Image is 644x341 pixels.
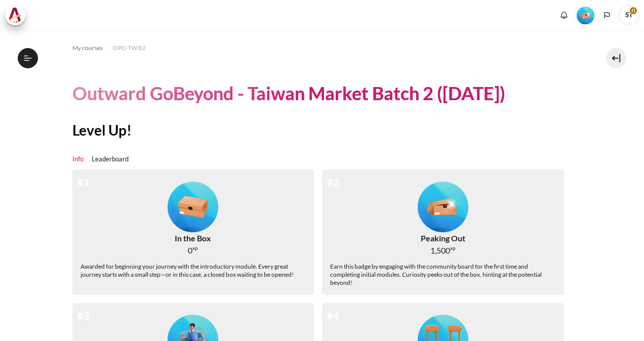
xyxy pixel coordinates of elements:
[175,232,211,244] div: In the Box
[77,308,90,323] div: #3
[8,8,22,23] img: Architeck
[619,5,639,25] span: ST
[80,263,306,279] div: Awarded for beginning your journey with the introductory module. Every great journey starts with ...
[5,5,30,25] a: Architeck Architeck
[421,232,465,244] div: Peaking Out
[577,6,594,24] div: Level #2
[92,154,129,164] a: Leaderboard
[619,5,639,25] a: User menu
[330,263,556,287] div: Earn this badge by engaging with the community board for the first time and completing initial mo...
[599,8,615,23] button: Languages
[72,40,572,56] nav: Navigation bar
[418,178,468,232] div: Level #2
[113,42,146,54] a: OPO TW B2
[77,175,90,190] div: #1
[72,42,103,54] a: My courses
[327,308,339,323] div: #4
[72,81,505,105] h1: Outward GoBeyond - Taiwan Market Batch 2 ([DATE])
[168,182,218,232] img: Level #1
[72,121,572,139] h2: Level Up!
[192,246,198,250] span: xp
[113,44,146,53] span: OPO TW B2
[573,6,598,24] a: Level #2
[72,44,103,53] span: My courses
[188,244,192,257] span: 0
[450,246,456,250] span: xp
[430,244,450,257] span: 1,500
[327,175,339,190] div: #2
[168,178,218,232] div: Level #1
[418,182,468,232] img: Level #2
[577,7,594,24] img: Level #2
[72,154,84,164] a: Info
[556,8,572,23] div: Show notification window with no new notifications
